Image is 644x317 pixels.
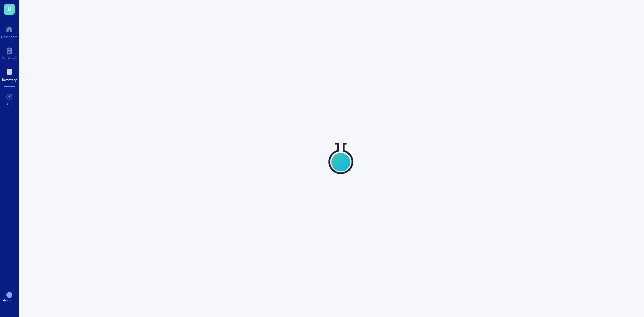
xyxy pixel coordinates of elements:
[2,77,17,82] div: Inventory
[8,293,11,297] span: LL
[2,67,17,82] a: Inventory
[8,4,11,13] span: B
[6,102,13,106] div: Add
[2,56,17,60] div: Notebook
[3,298,16,302] div: Account
[2,45,17,60] a: Notebook
[1,24,18,39] a: Dashboard
[1,35,18,39] div: Dashboard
